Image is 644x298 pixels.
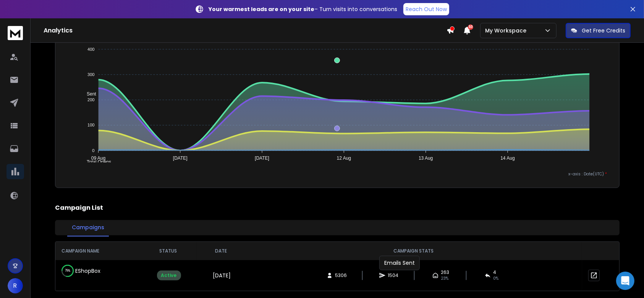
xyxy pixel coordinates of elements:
span: Sent [81,91,96,97]
span: 0 % [493,275,498,282]
p: My Workspace [485,27,529,34]
tspan: 12 Aug [337,155,351,161]
tspan: 300 [87,72,94,77]
tspan: [DATE] [173,155,188,161]
span: Total Opens [81,159,111,165]
button: Get Free Credits [566,23,631,38]
p: x-axis : Date(UTC) [68,171,607,177]
tspan: 0 [92,148,95,153]
tspan: 400 [87,47,94,52]
span: 1504 [388,272,398,279]
td: EShopBox [55,260,139,282]
p: – Turn visits into conversations [209,5,397,13]
tspan: [DATE] [255,155,270,161]
tspan: 200 [87,97,94,102]
button: R [8,278,23,293]
h1: Analytics [44,26,447,35]
div: Emails Sent [379,256,420,270]
th: STATUS [139,242,197,260]
th: CAMPAIGN STATS [245,242,582,260]
td: [DATE] [197,260,245,291]
a: Reach Out Now [403,3,449,15]
span: 23 % [441,275,448,282]
span: 4 [493,269,496,275]
div: Open Intercom Messenger [616,272,634,290]
p: Reach Out Now [406,5,447,13]
tspan: 14 Aug [501,155,515,161]
tspan: 13 Aug [419,155,433,161]
th: CAMPAIGN NAME [55,242,139,260]
span: 263 [441,269,449,275]
div: Active [157,270,181,280]
span: 5306 [335,272,347,279]
button: Campaigns [67,219,109,236]
h2: Campaign List [55,203,620,212]
p: Get Free Credits [582,27,625,34]
p: 79 % [65,267,70,275]
tspan: 100 [87,123,94,127]
tspan: 09 Aug [91,155,105,161]
strong: Your warmest leads are on your site [209,5,314,13]
th: DATE [197,242,245,260]
span: 50 [468,24,473,30]
img: logo [8,26,23,40]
